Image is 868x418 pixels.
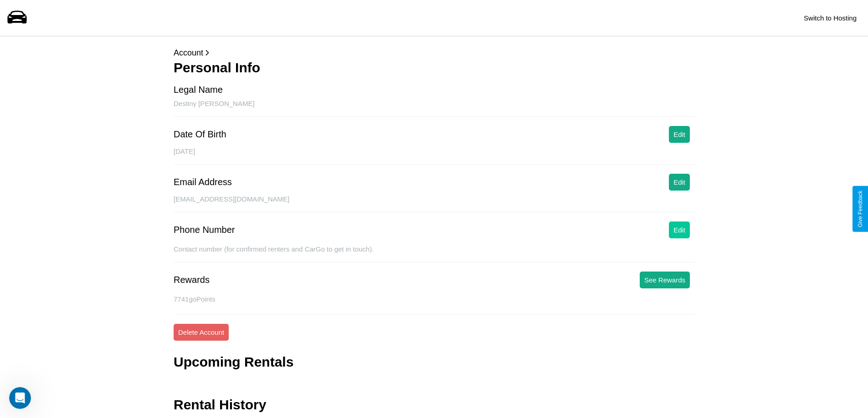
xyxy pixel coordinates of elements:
button: Delete Account [174,324,229,341]
div: Email Address [174,177,232,187]
div: Date Of Birth [174,129,226,140]
div: [DATE] [174,147,694,165]
div: Give Feedback [857,191,863,227]
h3: Upcoming Rentals [174,354,293,370]
div: Rewards [174,275,210,285]
button: Edit [669,222,690,238]
div: [EMAIL_ADDRESS][DOMAIN_NAME] [174,195,694,212]
p: Account [174,45,694,60]
button: Edit [669,126,690,143]
div: Contact number (for confirmed renters and CarGo to get in touch). [174,245,694,262]
button: Switch to Hosting [799,10,861,26]
div: Destiny [PERSON_NAME] [174,100,694,117]
p: 7741 goPoints [174,293,694,305]
div: Legal Name [174,85,223,95]
iframe: Intercom live chat [9,387,31,409]
button: Edit [669,174,690,191]
div: Phone Number [174,225,235,235]
h3: Personal Info [174,60,694,76]
h3: Rental History [174,397,266,413]
button: See Rewards [640,272,690,288]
